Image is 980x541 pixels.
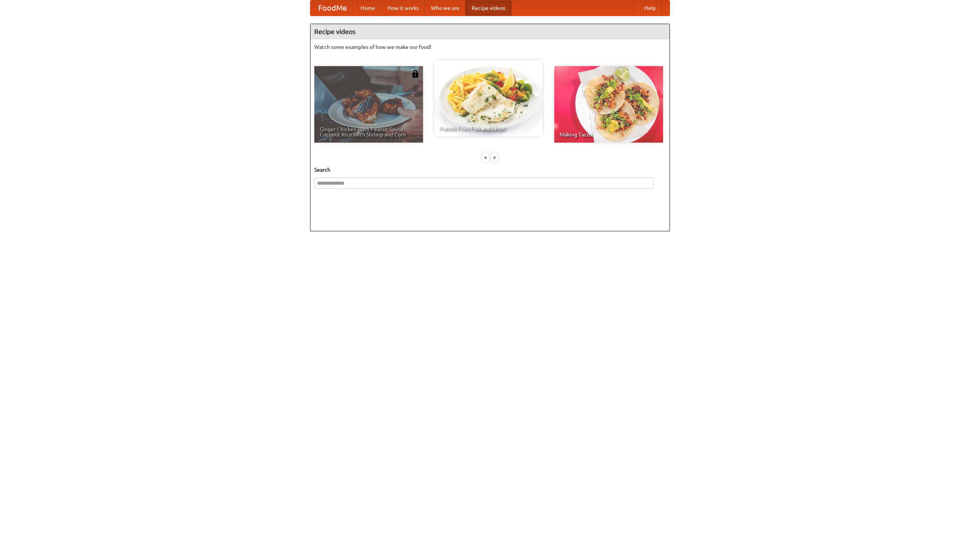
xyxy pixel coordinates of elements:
div: « [482,153,489,162]
a: Making Tacos [554,66,663,143]
a: Recipe videos [465,0,511,16]
span: Making Tacos [560,132,658,137]
a: Who we are [425,0,465,16]
p: Watch some examples of how we make our food! [314,43,666,51]
a: FoodMe [310,0,354,16]
a: How it works [381,0,425,16]
a: Home [354,0,381,16]
img: 483408.png [412,70,419,78]
h5: Search [314,166,666,174]
span: French Fries Fish and Chips [439,126,537,131]
a: French Fries Fish and Chips [434,60,543,136]
h4: Recipe videos [310,24,670,39]
div: » [491,153,498,162]
a: Help [638,0,662,16]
